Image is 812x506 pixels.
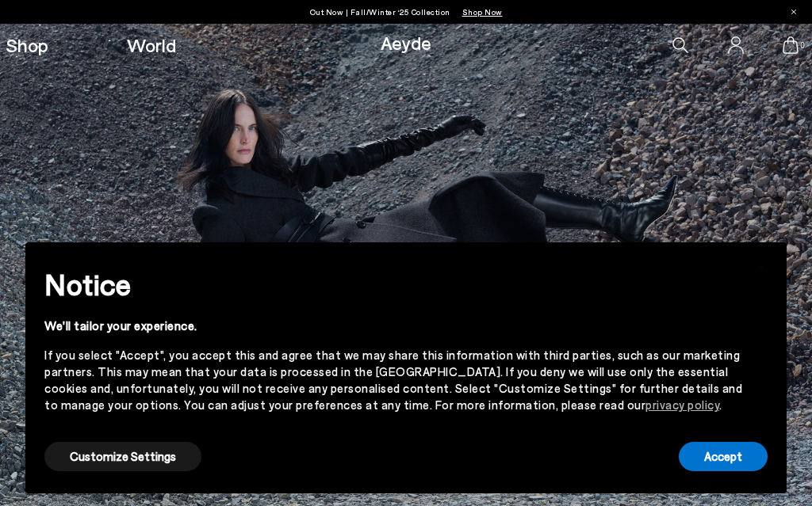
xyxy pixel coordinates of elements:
span: × [756,254,767,277]
button: Customize Settings [44,442,201,471]
div: We'll tailor your experience. [44,318,742,334]
h2: Notice [44,264,742,305]
a: privacy policy [645,398,719,412]
div: If you select "Accept", you accept this and agree that we may share this information with third p... [44,347,742,413]
button: Accept [679,442,768,471]
button: Close this notice [742,247,780,285]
